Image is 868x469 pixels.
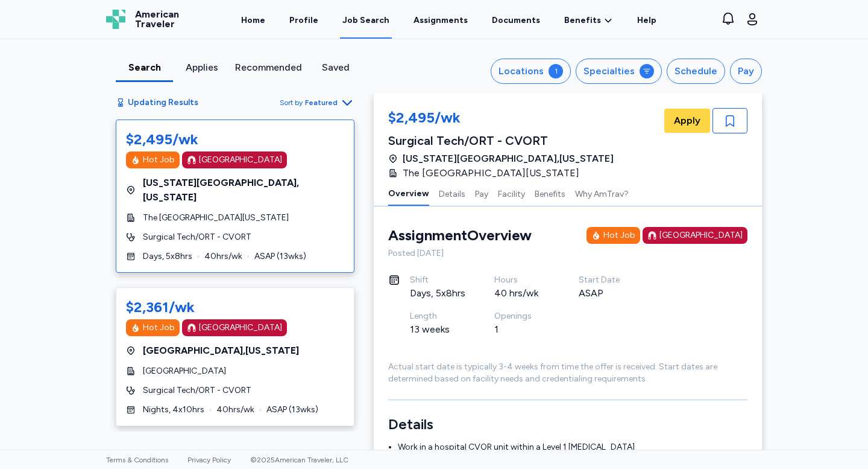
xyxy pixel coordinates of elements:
[187,456,231,464] a: Privacy Policy
[280,98,303,107] span: Sort by
[664,109,710,133] button: Apply
[280,95,354,110] button: Sort byFeatured
[388,415,747,434] h3: Details
[143,322,175,334] div: Hot Job
[135,10,179,29] span: American Traveler
[126,130,198,149] div: $2,495/wk
[439,180,465,206] button: Details
[305,98,338,107] span: Featured
[388,226,532,245] div: Assignment Overview
[312,60,359,75] div: Saved
[498,180,525,206] button: Facility
[674,113,700,128] span: Apply
[126,298,195,317] div: $2,361/wk
[143,231,251,243] span: Surgical Tech/ORT - CVORT
[204,250,242,263] span: 40 hrs/wk
[730,59,762,84] button: Pay
[199,154,282,166] div: [GEOGRAPHIC_DATA]
[254,250,306,263] span: ASAP ( 13 wks)
[143,365,226,377] span: [GEOGRAPHIC_DATA]
[575,180,629,206] button: Why AmTrav?
[235,60,302,75] div: Recommended
[564,14,601,27] span: Benefits
[667,59,725,84] button: Schedule
[143,384,251,397] span: Surgical Tech/ORT - CVORT
[388,247,747,260] div: Posted [DATE]
[143,404,204,416] span: Nights, 4x10hrs
[603,229,635,241] div: Hot Job
[576,59,662,84] button: Specialties
[106,10,125,29] img: Logo
[388,180,429,206] button: Overview
[410,310,465,322] div: Length
[659,229,743,241] div: [GEOGRAPHIC_DATA]
[143,176,344,205] span: [US_STATE][GEOGRAPHIC_DATA] , [US_STATE]
[410,274,465,286] div: Shift
[178,60,225,75] div: Applies
[494,274,550,286] div: Hours
[583,64,635,78] div: Specialties
[143,250,192,263] span: Days, 5x8hrs
[342,14,389,27] div: Job Search
[491,59,571,84] button: Locations1
[250,456,348,464] span: © 2025 American Traveler, LLC
[403,166,579,180] span: The [GEOGRAPHIC_DATA][US_STATE]
[738,64,754,78] div: Pay
[143,154,175,166] div: Hot Job
[128,97,198,109] span: Updating Results
[494,322,550,337] div: 1
[494,286,550,301] div: 40 hrs/wk
[579,286,634,301] div: ASAP
[266,404,318,416] span: ASAP ( 13 wks)
[494,310,550,322] div: Openings
[675,64,717,78] div: Schedule
[340,1,392,39] a: Job Search
[143,343,299,358] span: [GEOGRAPHIC_DATA] , [US_STATE]
[388,361,747,385] div: Actual start date is typically 3-4 weeks from time the offer is received. Start dates are determi...
[549,64,563,78] div: 1
[106,456,168,464] a: Terms & Conditions
[398,441,747,453] li: Work in a hospital CVOR unit within a Level 1 [MEDICAL_DATA]
[579,274,634,286] div: Start Date
[475,180,488,206] button: Pay
[410,322,465,337] div: 13 weeks
[498,64,544,78] div: Locations
[121,60,168,75] div: Search
[388,108,614,130] div: $2,495/wk
[143,212,289,224] span: The [GEOGRAPHIC_DATA][US_STATE]
[403,152,614,166] span: [US_STATE][GEOGRAPHIC_DATA] , [US_STATE]
[216,404,254,416] span: 40 hrs/wk
[388,132,614,149] div: Surgical Tech/ORT - CVORT
[199,322,282,334] div: [GEOGRAPHIC_DATA]
[535,180,565,206] button: Benefits
[564,14,613,27] a: Benefits
[410,286,465,301] div: Days, 5x8hrs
